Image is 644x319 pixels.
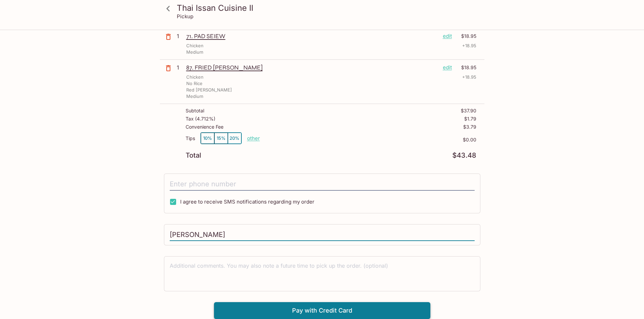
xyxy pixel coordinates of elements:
p: Tips [186,136,195,141]
p: edit [443,32,452,40]
span: I agree to receive SMS notifications regarding my order [180,198,314,205]
button: Pay with Credit Card [214,302,430,319]
p: Chicken [186,74,204,80]
p: Tax ( 4.712% ) [186,116,215,122]
p: $43.48 [452,152,476,159]
p: 87. FRIED [PERSON_NAME] [186,64,437,71]
p: Medium [186,49,203,55]
p: $3.79 [463,124,476,130]
p: $0.00 [260,137,476,142]
h3: Thai Issan Cuisine II [177,3,479,13]
p: No Rice [186,80,202,87]
p: Red [PERSON_NAME] [186,87,232,93]
p: $1.79 [464,116,476,122]
p: 1 [177,32,184,40]
input: Enter first and last name [170,229,475,241]
p: Medium [186,93,203,100]
p: 71. PAD SEIEW [186,32,437,40]
p: + 18.95 [462,43,476,49]
p: Chicken [186,43,204,49]
p: $18.95 [456,32,476,40]
p: 1 [177,64,184,71]
button: 10% [201,133,214,144]
button: 15% [214,133,228,144]
p: Subtotal [186,108,204,113]
p: $18.95 [456,64,476,71]
button: 20% [228,133,241,144]
button: other [247,135,260,141]
p: $37.90 [461,108,476,113]
input: Enter phone number [170,178,475,191]
p: Convenience Fee [186,124,223,130]
p: + 18.95 [462,74,476,80]
p: edit [443,64,452,71]
p: Total [186,152,201,159]
p: Pickup [177,13,193,20]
